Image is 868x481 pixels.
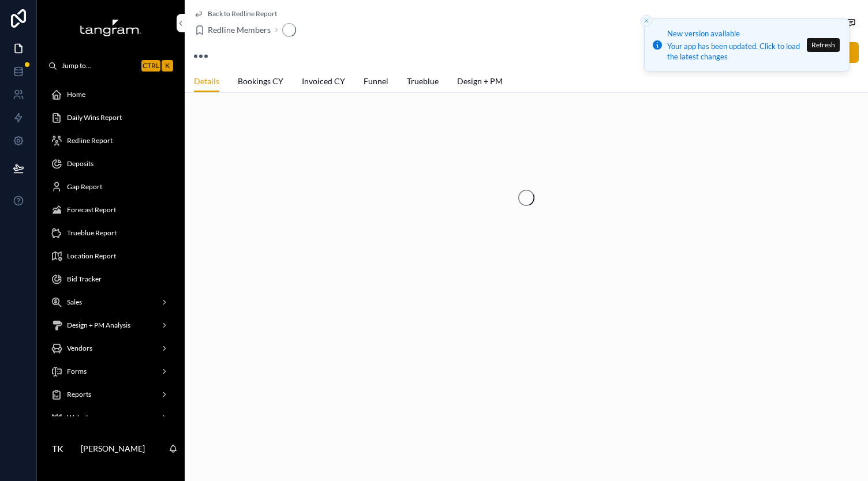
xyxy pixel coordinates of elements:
a: Redline Report [44,130,178,151]
a: Redline Members [194,24,271,36]
span: K [163,61,172,70]
span: Sales [67,298,82,307]
span: Bookings CY [238,76,283,87]
span: Website [67,413,92,422]
span: Redline Report [67,136,113,145]
a: Forms [44,361,178,382]
a: Trueblue [407,71,439,94]
button: Close toast [641,15,652,27]
span: Jump to... [62,61,137,70]
span: Deposits [67,159,93,168]
span: Vendors [67,344,92,353]
div: scrollable content [37,76,185,416]
span: Funnel [364,76,388,87]
a: Invoiced CY [302,71,345,94]
a: Bid Tracker [44,269,178,290]
span: Reports [67,390,91,399]
span: Back to Redline Report [208,9,277,18]
a: Sales [44,292,178,313]
span: Forms [67,367,87,376]
div: Your app has been updated. Click to load the latest changes [667,41,803,62]
a: Home [44,84,178,105]
span: Design + PM Analysis [67,321,130,330]
span: Details [194,76,219,87]
span: Trueblue [407,76,439,87]
a: Website [44,407,178,428]
a: Trueblue Report [44,223,178,243]
a: Bookings CY [238,71,283,94]
span: Bid Tracker [67,275,102,284]
div: New version available [667,28,803,40]
span: TK [52,442,63,456]
a: Design + PM [457,71,503,94]
a: Details [194,71,219,93]
a: Gap Report [44,176,178,197]
a: Daily Wins Report [44,107,178,128]
span: Location Report [67,251,116,261]
span: Design + PM [457,76,503,87]
a: Deposits [44,153,178,174]
a: Funnel [364,71,388,94]
a: Vendors [44,338,178,359]
p: [PERSON_NAME] [81,443,145,454]
button: Refresh [807,38,840,52]
span: Trueblue Report [67,228,117,238]
span: Ctrl [141,60,160,72]
a: Reports [44,384,178,405]
a: Design + PM Analysis [44,315,178,336]
span: Home [67,90,85,99]
span: Gap Report [67,182,102,191]
button: Jump to...CtrlK [44,55,178,76]
a: Location Report [44,246,178,266]
span: Invoiced CY [302,76,345,87]
span: Redline Members [208,24,271,36]
img: App logo [80,18,142,37]
a: Forecast Report [44,200,178,220]
span: Daily Wins Report [67,113,122,122]
span: Forecast Report [67,205,116,215]
a: Back to Redline Report [194,9,277,18]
